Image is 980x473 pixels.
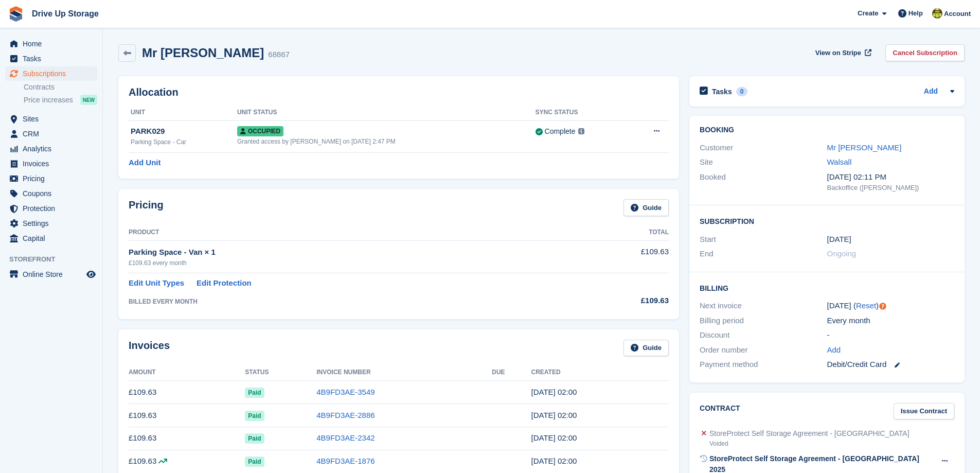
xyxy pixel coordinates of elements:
div: Discount [700,329,827,341]
div: Order number [700,344,827,356]
h2: Invoices [129,340,170,357]
div: Customer [700,142,827,154]
a: Cancel Subscription [885,44,965,61]
div: Parking Space - Car [131,137,237,147]
a: menu [5,156,97,171]
img: icon-info-grey-7440780725fd019a000dd9b08b2336e03edf1995a4989e88bcd33f0948082b44.svg [578,128,584,134]
div: £109.63 [569,295,669,307]
div: Granted access by [PERSON_NAME] on [DATE] 2:47 PM [237,137,536,146]
div: Billing period [700,315,827,327]
div: Site [700,156,827,168]
span: Price increases [24,95,73,105]
a: menu [5,112,97,126]
span: Paid [245,388,264,398]
span: Account [944,9,971,19]
a: menu [5,51,97,66]
th: Sync Status [536,104,629,121]
img: Lindsay Dawes [932,8,942,19]
th: Created [531,364,669,381]
a: Walsall [827,157,852,166]
span: Create [858,8,878,19]
span: Storefront [9,254,102,265]
a: 4B9FD3AE-2886 [316,411,375,419]
div: Tooltip anchor [878,302,887,311]
a: menu [5,171,97,186]
span: Sites [23,112,84,126]
h2: Pricing [129,199,164,216]
div: Booked [700,171,827,193]
img: stora-icon-8386f47178a22dfd0bd8f6a31ec36ba5ce8667c1dd55bd0f319d3a0aa187defe.svg [8,6,24,22]
div: Every month [827,315,954,327]
h2: Allocation [129,86,669,98]
div: Complete [545,126,576,137]
a: menu [5,66,97,81]
div: Debit/Credit Card [827,359,954,371]
a: menu [5,37,97,51]
span: Settings [23,216,84,231]
th: Due [492,364,531,381]
h2: Mr [PERSON_NAME] [142,46,264,60]
div: Voided [709,439,910,448]
span: Home [23,37,84,51]
h2: Contract [700,403,740,420]
td: £109.63 [129,450,245,473]
div: Backoffice ([PERSON_NAME]) [827,183,954,193]
a: Reset [856,301,876,310]
a: menu [5,142,97,156]
span: Invoices [23,156,84,171]
th: Total [569,224,669,241]
div: Payment method [700,359,827,371]
h2: Billing [700,283,954,293]
th: Invoice Number [316,364,492,381]
span: Ongoing [827,249,857,258]
a: menu [5,127,97,141]
div: Next invoice [700,300,827,312]
div: [DATE] 02:11 PM [827,171,954,183]
a: Add Unit [129,157,161,169]
div: 0 [736,87,748,96]
a: Add [924,86,938,98]
a: Guide [623,199,669,216]
div: 68867 [268,49,290,61]
span: Protection [23,201,84,216]
a: menu [5,201,97,216]
span: Capital [23,231,84,246]
td: £109.63 [129,404,245,427]
span: Paid [245,433,264,444]
a: Add [827,344,841,356]
span: Tasks [23,51,84,66]
span: Help [908,8,923,19]
div: PARK029 [131,126,237,137]
div: NEW [80,95,97,105]
a: Mr [PERSON_NAME] [827,143,902,152]
time: 2025-06-27 01:00:22 UTC [531,411,577,419]
div: [DATE] ( ) [827,300,954,312]
span: Paid [245,457,264,467]
div: StoreProtect Self Storage Agreement - [GEOGRAPHIC_DATA] [709,428,910,439]
a: Price increases NEW [24,94,97,106]
th: Unit Status [237,104,536,121]
div: Parking Space - Van × 1 [129,247,569,258]
a: 4B9FD3AE-2342 [316,433,375,442]
span: CRM [23,127,84,141]
td: £109.63 [569,240,669,273]
h2: Subscription [700,216,954,226]
span: Occupied [237,126,283,136]
time: 2025-04-27 01:00:57 UTC [531,457,577,465]
span: Paid [245,411,264,421]
a: menu [5,267,97,282]
a: 4B9FD3AE-3549 [316,388,375,396]
a: Guide [623,340,669,357]
span: Subscriptions [23,66,84,81]
a: View on Stripe [811,44,874,61]
a: Drive Up Storage [28,5,103,22]
a: Preview store [85,268,97,281]
a: Edit Protection [197,277,252,289]
span: Online Store [23,267,84,282]
a: Edit Unit Types [129,277,184,289]
div: £109.63 every month [129,258,569,268]
a: Contracts [24,82,97,92]
th: Unit [129,104,237,121]
h2: Tasks [712,87,732,96]
div: End [700,248,827,260]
